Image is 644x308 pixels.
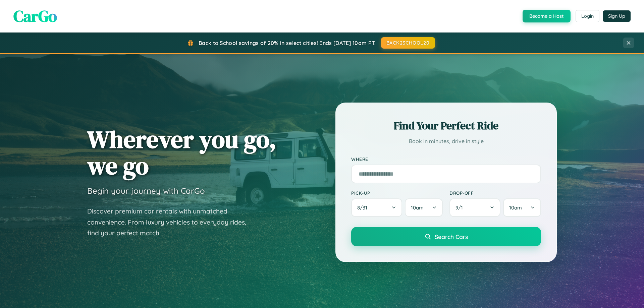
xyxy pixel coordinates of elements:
label: Where [351,156,541,162]
label: Pick-up [351,190,443,196]
label: Drop-off [449,190,541,196]
h3: Begin your journey with CarGo [87,186,205,196]
span: 9 / 1 [455,204,466,211]
button: 9/1 [449,198,500,217]
p: Book in minutes, drive in style [351,136,541,146]
button: Search Cars [351,227,541,246]
span: 8 / 31 [357,204,371,211]
h2: Find Your Perfect Ride [351,118,541,133]
h1: Wherever you go, we go [87,126,276,179]
button: 10am [503,198,541,217]
p: Discover premium car rentals with unmatched convenience. From luxury vehicles to everyday rides, ... [87,206,255,239]
button: BACK2SCHOOL20 [381,37,435,49]
button: Login [576,10,599,22]
button: Become a Host [523,10,571,22]
button: 10am [405,198,443,217]
span: Search Cars [435,233,468,240]
span: 10am [509,204,522,211]
span: CarGo [13,5,57,27]
button: 8/31 [351,198,402,217]
span: 10am [411,204,424,211]
button: Sign Up [603,10,631,22]
span: Back to School savings of 20% in select cities! Ends [DATE] 10am PT. [199,40,376,46]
